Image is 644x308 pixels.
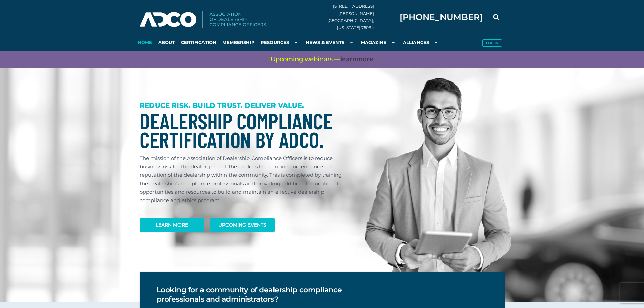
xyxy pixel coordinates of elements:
p: The mission of the Association of Dealership Compliance Officers is to reduce business risk for t... [140,154,349,205]
span: [PHONE_NUMBER] [400,13,483,21]
a: About [155,34,178,51]
a: Log in [479,34,505,51]
button: Log in [482,39,502,47]
a: Magazine [358,34,400,51]
a: Membership [219,34,258,51]
a: learnmore [340,55,373,64]
a: Resources [258,34,303,51]
a: Learn More [140,218,204,232]
a: Home [135,34,155,51]
h1: Dealership Compliance Certification by ADCO. [140,112,349,149]
a: News & Events [303,34,358,51]
a: Upcoming Events [210,218,275,232]
img: Dealership Compliance Professional [365,78,511,285]
h3: REDUCE RISK. BUILD TRUST. DELIVER VALUE. [140,101,349,110]
a: Certification [178,34,219,51]
span: learn [340,55,356,63]
span: Upcoming webinars — [271,55,373,64]
img: Association of Dealership Compliance Officers logo [140,11,266,28]
div: [STREET_ADDRESS][PERSON_NAME] [GEOGRAPHIC_DATA], [US_STATE] 76034 [327,3,389,31]
a: Alliances [400,34,443,51]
